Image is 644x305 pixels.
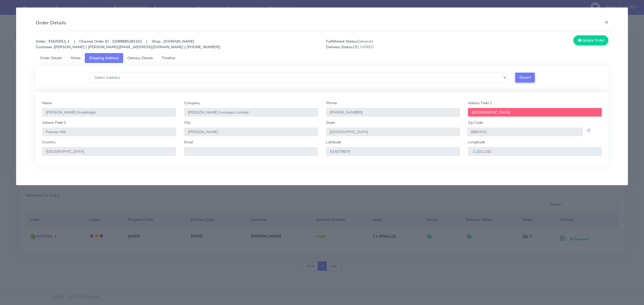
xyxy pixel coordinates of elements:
[326,100,337,106] label: Phone
[36,53,608,63] ul: Tabs
[40,55,62,61] span: Order Details
[573,35,608,45] button: Update Order
[468,139,485,145] label: Longitude
[326,139,341,145] label: Lattitude
[36,44,54,50] strong: Customer :
[127,55,153,61] span: Delivery Details
[42,100,52,106] label: Name
[601,15,613,29] button: Close
[162,55,175,61] span: Timeline
[184,120,191,125] label: City
[71,55,80,61] span: Notes
[326,39,358,44] strong: Fulfillment Status:
[36,19,66,27] h4: Order Details
[42,139,56,145] label: Country
[515,73,535,83] button: Revert
[322,39,467,50] span: Delivered DELIVERED
[184,139,193,145] label: Email
[468,100,492,106] label: Adress Field 1
[42,120,66,125] label: Adress Field 2
[468,120,483,125] label: Zip Code
[36,39,220,50] strong: Order : #1625053_1 | Channel Order ID : 12088885281151 | Shop : [DOMAIN_NAME] [PERSON_NAME] | [PE...
[326,120,335,125] label: State
[184,100,200,106] label: Company
[89,55,119,61] span: Shipping Address
[326,44,353,50] strong: Delivery Status:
